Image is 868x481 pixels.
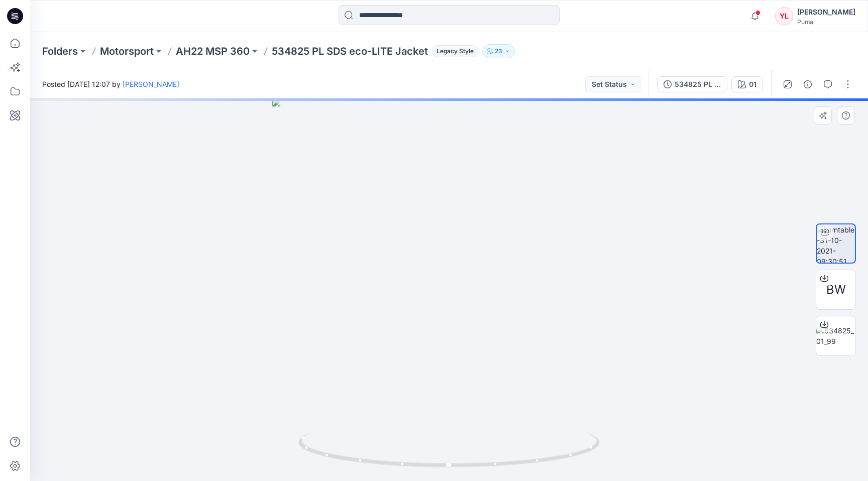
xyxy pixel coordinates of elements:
div: 534825 PL SDS eco-LITE Jacket [675,79,721,90]
img: 534825_01_99 [816,325,855,346]
div: Puma [797,18,855,26]
div: [PERSON_NAME] [797,6,855,18]
button: 01 [731,76,763,92]
a: AH22 MSP 360 [176,44,250,58]
div: 01 [749,79,756,90]
img: turntable-31-10-2021-09:30:51 [817,224,855,263]
a: Folders [42,44,78,58]
button: 534825 PL SDS eco-LITE Jacket [657,76,727,92]
p: 534825 PL SDS eco-LITE Jacket [272,44,428,58]
button: Details [800,76,816,92]
a: [PERSON_NAME] [123,80,179,88]
span: Legacy Style [432,45,478,57]
a: Motorsport [100,44,154,58]
button: 23 [482,44,515,58]
button: Legacy Style [428,44,478,58]
span: Posted [DATE] 12:07 by [42,79,179,89]
div: YL [775,7,793,25]
p: 23 [495,46,502,57]
span: BW [826,281,846,299]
